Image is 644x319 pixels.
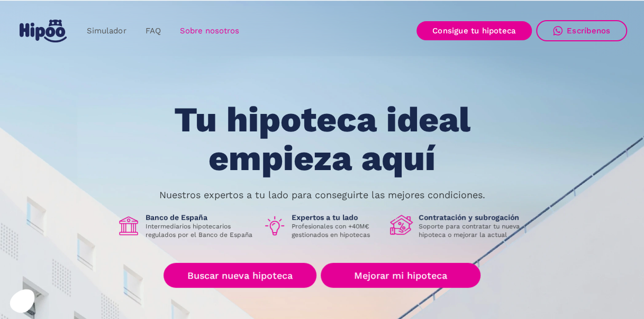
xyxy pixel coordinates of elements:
[121,101,522,178] h1: Tu hipoteca ideal empieza aquí
[146,222,255,239] p: Intermediarios hipotecarios regulados por el Banco de España
[77,21,135,41] a: Simulador
[321,263,480,288] a: Mejorar mi hipoteca
[419,222,528,239] p: Soporte para contratar tu nueva hipoteca o mejorar la actual
[164,263,316,288] a: Buscar nueva hipoteca
[416,21,532,40] a: Consigue tu hipoteca
[17,15,69,47] a: home
[170,21,248,41] a: Sobre nosotros
[135,21,170,41] a: FAQ
[159,191,485,199] p: Nuestros expertos a tu lado para conseguirte las mejores condiciones.
[292,222,382,239] p: Profesionales con +40M€ gestionados en hipotecas
[567,26,610,36] div: Escríbenos
[146,212,255,222] h1: Banco de España
[419,212,528,222] h1: Contratación y subrogación
[292,212,382,222] h1: Expertos a tu lado
[536,20,627,41] a: Escríbenos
